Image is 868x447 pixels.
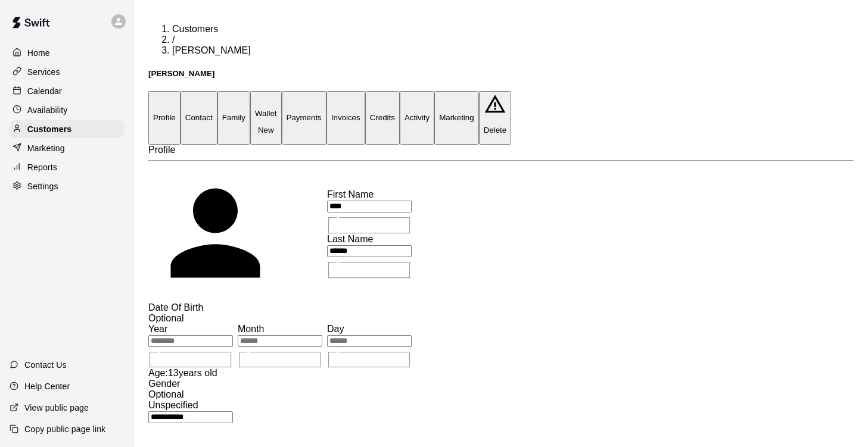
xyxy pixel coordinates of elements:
[434,91,479,144] button: Marketing
[238,324,264,334] span: Month
[10,101,125,119] a: Availability
[27,104,68,116] p: Availability
[10,44,125,62] a: Home
[148,24,854,56] nav: breadcrumb
[27,180,58,192] p: Settings
[10,139,125,157] a: Marketing
[24,359,67,371] p: Contact Us
[148,145,175,155] span: Profile
[10,82,125,100] a: Calendar
[181,91,217,144] button: Contact
[172,45,251,55] span: [PERSON_NAME]
[27,161,57,173] p: Reports
[217,91,250,144] button: Family
[10,177,125,195] a: Settings
[148,389,184,399] span: Optional
[27,142,65,154] p: Marketing
[148,69,854,78] h5: [PERSON_NAME]
[148,379,180,389] span: Gender
[10,63,125,81] a: Services
[327,234,373,244] span: Last Name
[27,85,62,97] p: Calendar
[400,91,434,144] button: Activity
[148,313,184,323] span: Optional
[258,126,274,135] span: New
[148,91,181,144] button: Profile
[148,368,217,378] span: Age: 13 years old
[255,109,277,118] p: Wallet
[27,47,50,59] p: Home
[148,400,854,411] div: Unspecified
[172,24,218,34] a: Customers
[10,120,125,138] a: Customers
[148,91,854,144] div: basic tabs example
[24,423,105,435] p: Copy public page link
[327,324,344,334] span: Day
[327,189,374,199] span: First Name
[282,91,326,144] button: Payments
[27,66,60,78] p: Services
[24,380,70,392] p: Help Center
[148,302,203,312] span: Date Of Birth
[484,126,507,135] p: Delete
[172,35,854,45] li: /
[24,402,89,414] p: View public page
[148,324,167,334] span: Year
[326,91,365,144] button: Invoices
[10,158,125,176] a: Reports
[27,123,71,135] p: Customers
[365,91,400,144] button: Credits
